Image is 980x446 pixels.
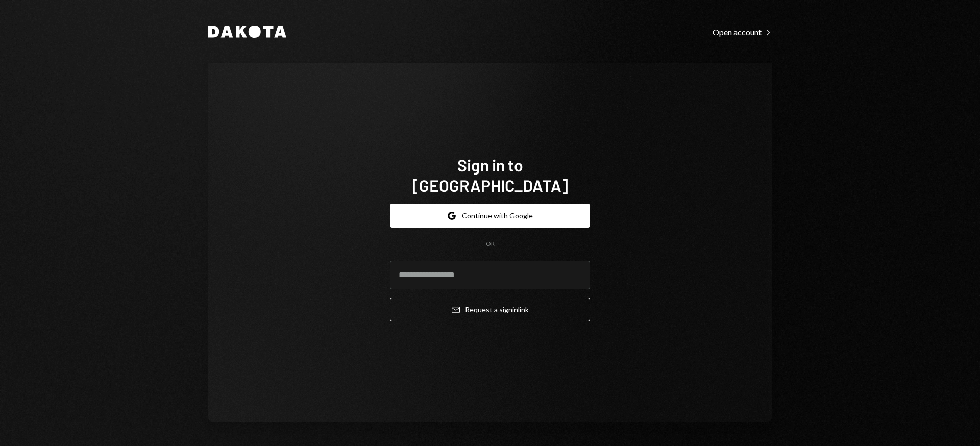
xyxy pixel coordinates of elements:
button: Request a signinlink [390,298,590,321]
h1: Sign in to [GEOGRAPHIC_DATA] [390,155,590,195]
div: Open account [713,27,772,37]
div: OR [486,240,495,249]
a: Open account [713,26,772,37]
button: Continue with Google [390,204,590,228]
